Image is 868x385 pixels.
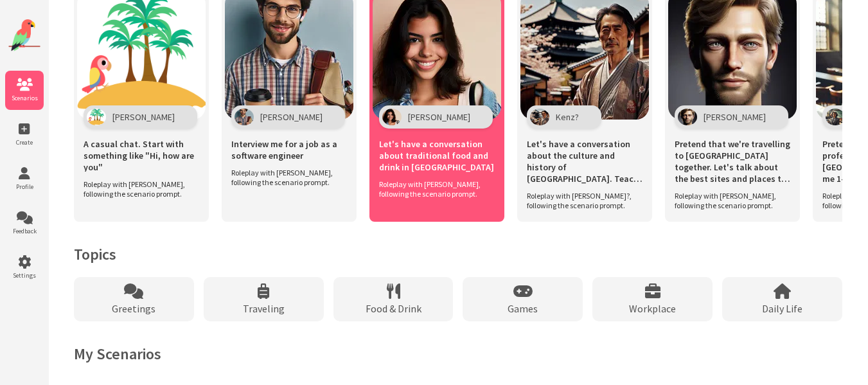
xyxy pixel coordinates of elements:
span: Let's have a conversation about the culture and history of [GEOGRAPHIC_DATA]. Teach me about it [527,138,642,184]
img: Character [382,109,402,125]
span: Feedback [5,227,44,235]
span: Interview me for a job as a software engineer [231,138,347,161]
img: Character [678,109,697,125]
span: Create [5,138,44,147]
span: Roleplay with [PERSON_NAME], following the scenario prompt. [675,191,784,210]
img: Website Logo [8,19,40,51]
span: Greetings [112,302,155,315]
h2: My Scenarios [74,344,842,364]
span: Traveling [243,302,285,315]
span: Roleplay with [PERSON_NAME], following the scenario prompt. [231,168,341,187]
span: Profile [5,183,44,191]
img: Character [826,109,845,125]
span: Roleplay with [PERSON_NAME]?, following the scenario prompt. [527,191,636,210]
span: Kenz? [556,111,579,123]
span: Pretend that we're travelling to [GEOGRAPHIC_DATA] together. Let's talk about the best sites and ... [675,138,790,184]
span: A casual chat. Start with something like "Hi, how are you" [84,138,199,173]
img: Character [530,109,549,125]
span: Settings [5,271,44,280]
span: [PERSON_NAME] [408,111,470,123]
span: Roleplay with [PERSON_NAME], following the scenario prompt. [379,179,488,199]
h2: Topics [74,244,842,264]
span: [PERSON_NAME] [260,111,323,123]
span: Food & Drink [366,302,421,315]
span: Daily Life [762,302,802,315]
span: [PERSON_NAME] [704,111,766,123]
span: Let's have a conversation about traditional food and drink in [GEOGRAPHIC_DATA] [379,138,495,173]
span: Games [508,302,538,315]
span: Scenarios [5,94,44,102]
span: Workplace [629,302,676,315]
img: Character [87,109,106,125]
img: Character [235,109,254,125]
span: Roleplay with [PERSON_NAME], following the scenario prompt. [84,179,193,199]
span: [PERSON_NAME] [112,111,175,123]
